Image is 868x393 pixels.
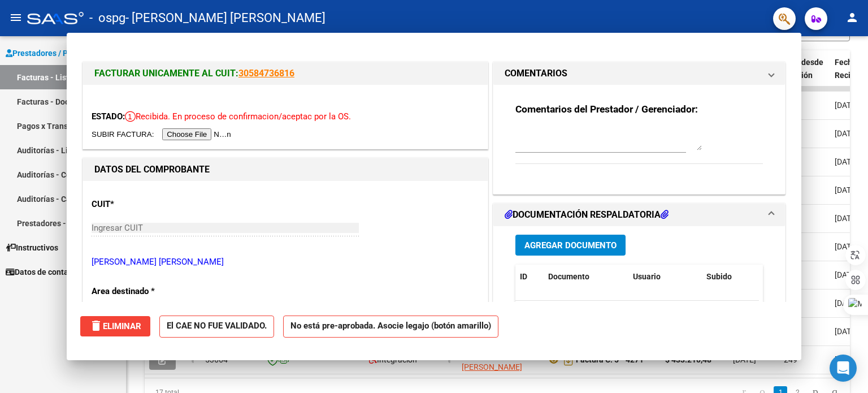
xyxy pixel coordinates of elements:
datatable-header-cell: Usuario [628,265,702,289]
mat-icon: delete [89,319,103,332]
span: [DATE] [835,327,858,336]
button: Agregar Documento [515,235,626,256]
div: No data to display [515,301,759,329]
span: [DATE] [835,129,858,138]
span: Días desde Emisión [784,58,823,80]
span: ESTADO: [92,111,125,122]
datatable-header-cell: Acción [758,265,815,289]
div: Open Intercom Messenger [830,355,857,382]
span: Eliminar [89,321,141,331]
span: Agregar Documento [524,240,617,251]
span: [DATE] [835,270,858,279]
span: Usuario [633,272,661,281]
span: - ospg [89,6,125,31]
a: 30584736816 [238,68,294,79]
strong: Comentarios del Prestador / Gerenciador: [515,103,698,115]
p: CUIT [92,198,208,211]
span: [DATE] [835,214,858,223]
span: Prestadores / Proveedores [6,47,108,59]
span: Datos de contacto [6,266,80,278]
span: Subido [706,272,732,281]
span: [DATE] [835,299,858,308]
span: - [PERSON_NAME] [PERSON_NAME] [125,6,325,31]
datatable-header-cell: ID [515,265,544,289]
span: [DATE] [835,101,858,110]
div: COMENTARIOS [493,85,785,194]
mat-icon: person [845,11,859,24]
strong: DATOS DEL COMPROBANTE [94,164,210,175]
p: [PERSON_NAME] [PERSON_NAME] [92,256,479,269]
mat-expansion-panel-header: COMENTARIOS [493,62,785,85]
strong: No está pre-aprobada. Asocie legajo (botón amarillo) [283,316,498,338]
strong: Factura C: 5 - 4271 [576,356,644,365]
datatable-header-cell: Documento [544,265,628,289]
datatable-header-cell: Días desde Emisión [779,50,830,100]
datatable-header-cell: Subido [702,265,758,289]
span: ID [520,272,527,281]
span: [DATE] [835,185,858,195]
h1: DOCUMENTACIÓN RESPALDATORIA [505,208,669,222]
span: Instructivos [6,241,58,254]
button: Eliminar [80,316,150,336]
span: FACTURAR UNICAMENTE AL CUIT: [94,68,238,79]
span: [DATE] [835,242,858,251]
strong: El CAE NO FUE VALIDADO. [159,316,274,338]
span: Recibida. En proceso de confirmacion/aceptac por la OS. [125,111,351,122]
span: Documento [548,272,589,281]
h1: COMENTARIOS [505,67,567,80]
mat-icon: menu [9,11,23,24]
p: Area destinado * [92,285,208,298]
span: Fecha Recibido [835,58,866,80]
span: [DATE] [835,157,858,166]
mat-expansion-panel-header: DOCUMENTACIÓN RESPALDATORIA [493,204,785,226]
